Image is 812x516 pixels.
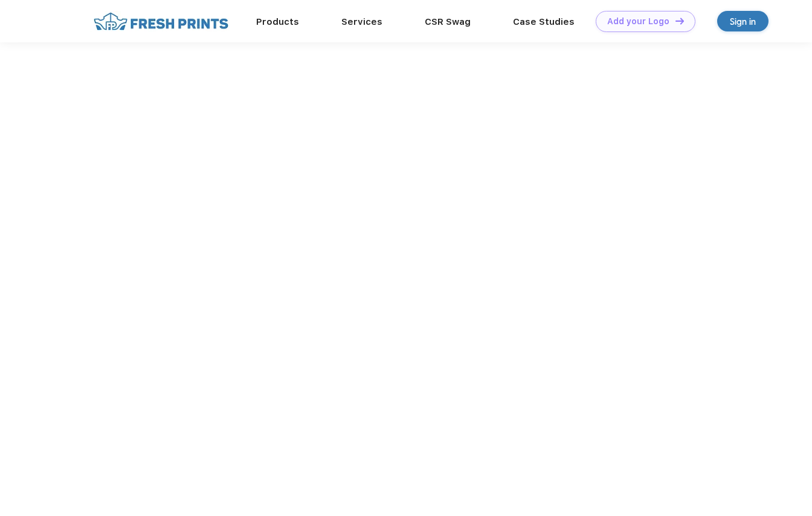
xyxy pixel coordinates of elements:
div: Add your Logo [607,16,669,27]
a: Products [256,16,299,27]
a: Sign in [717,11,768,31]
img: DT [675,18,684,24]
img: fo%20logo%202.webp [90,11,232,32]
div: Sign in [730,15,756,28]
